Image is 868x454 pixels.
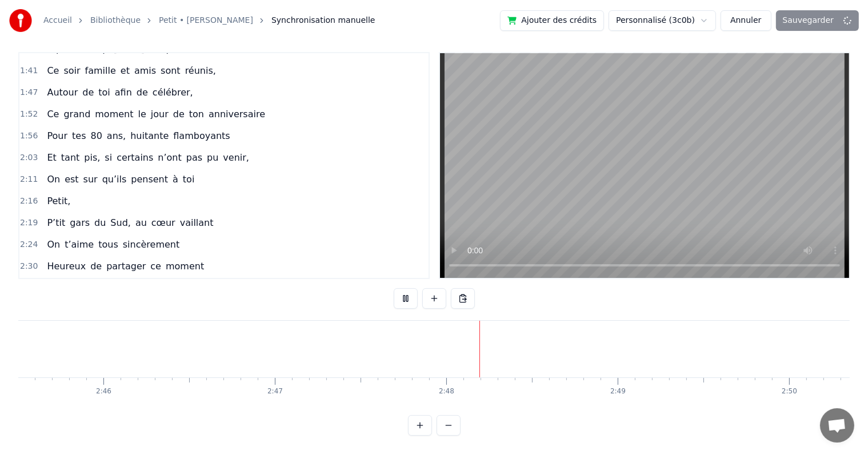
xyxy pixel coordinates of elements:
span: 1:56 [20,130,38,142]
span: de [172,107,186,121]
span: amis [133,64,157,77]
span: si [103,151,113,164]
div: 2:50 [782,387,797,396]
span: sont [159,64,182,77]
span: de [135,86,149,99]
span: tant [60,151,81,164]
span: 80 [90,129,103,142]
span: 2:11 [20,174,38,185]
span: Synchronisation manuelle [271,15,375,26]
span: pensent [130,173,169,186]
span: jour [150,107,170,121]
span: 2:30 [20,261,38,272]
span: tous [97,238,119,251]
img: youka [9,9,32,32]
span: sur [82,173,99,186]
span: Ce [46,107,60,121]
span: pis, [83,151,101,164]
span: célébrer, [151,86,194,99]
button: Ajouter des crédits [500,10,604,31]
span: pas [185,151,203,164]
span: 2:19 [20,217,38,229]
span: tes [71,129,87,142]
span: huitante [129,129,170,142]
span: Petit, [46,194,71,208]
span: Heureux [46,260,87,273]
span: le [137,107,147,121]
span: est [63,173,79,186]
div: 2:48 [439,387,454,396]
span: On [46,238,61,251]
span: moment [165,260,205,273]
span: 2:16 [20,196,38,207]
span: 2:03 [20,152,38,164]
span: 1:41 [20,65,38,77]
span: au [134,216,148,229]
span: qu’ils [101,173,128,186]
span: réunis, [184,64,217,77]
span: soir [62,64,81,77]
div: 2:47 [267,387,283,396]
span: moment [94,107,134,121]
span: ce [149,260,162,273]
span: 1:47 [20,87,38,98]
span: de [89,260,103,273]
span: toi [97,86,111,99]
span: Sud, [109,216,132,229]
span: ton [188,107,205,121]
span: famille [84,64,117,77]
span: sincèrement [122,238,181,251]
span: à [171,173,179,186]
span: grand [62,107,91,121]
span: vaillant [179,216,215,229]
span: cœur [150,216,177,229]
span: Ce [46,64,60,77]
span: ans, [106,129,127,142]
div: 2:49 [610,387,626,396]
span: du [93,216,107,229]
span: anniversaire [207,107,266,121]
a: Ouvrir le chat [820,408,854,443]
span: flamboyants [172,129,231,142]
span: partager [105,260,147,273]
span: certains [115,151,154,164]
span: On [46,173,61,186]
span: et [119,64,131,77]
span: pu [206,151,219,164]
a: Accueil [43,15,72,26]
span: Pour [46,129,69,142]
span: t’aime [63,238,95,251]
span: de [81,86,95,99]
button: Annuler [721,10,771,31]
span: P’tit [46,216,66,229]
span: gars [69,216,91,229]
div: 2:46 [96,387,111,396]
nav: breadcrumb [43,15,375,26]
a: Petit • [PERSON_NAME] [159,15,253,26]
a: Bibliothèque [90,15,141,26]
span: 2:24 [20,239,38,250]
span: afin [114,86,133,99]
span: Autour [46,86,79,99]
span: toi [182,173,196,186]
span: venir, [222,151,250,164]
span: n’ont [157,151,182,164]
span: Et [46,151,57,164]
span: 1:52 [20,109,38,120]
